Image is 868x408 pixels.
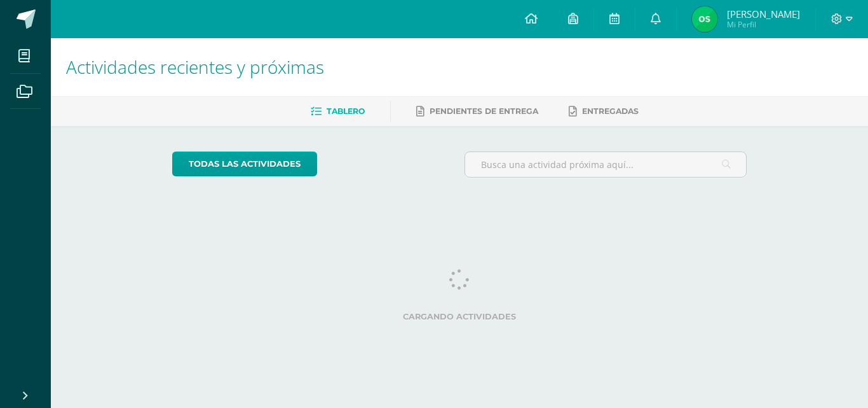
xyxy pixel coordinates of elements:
[727,8,800,20] span: [PERSON_NAME]
[172,312,747,321] label: Cargando actividades
[172,151,317,176] a: todas las Actividades
[569,101,639,122] a: Entregadas
[416,101,538,122] a: Pendientes de entrega
[727,19,800,30] span: Mi Perfil
[465,152,747,177] input: Busca una actividad próxima aquí...
[327,106,365,116] span: Tablero
[692,6,717,32] img: 036dd00b21afbf8d7ade513cf52a3cbc.png
[311,101,365,122] a: Tablero
[582,106,639,116] span: Entregadas
[430,106,538,116] span: Pendientes de entrega
[66,55,324,79] span: Actividades recientes y próximas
